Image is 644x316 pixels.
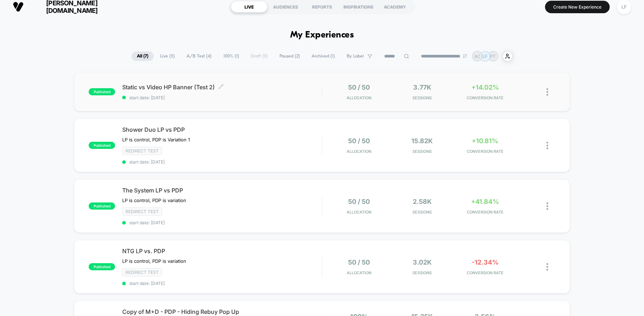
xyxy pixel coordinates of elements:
[472,137,498,145] span: +10.81%
[347,270,371,275] span: Allocation
[122,268,162,276] span: Redirect Test
[122,95,322,100] span: start date: [DATE]
[122,126,322,133] span: Shower Duo LP vs PDP
[545,1,610,13] button: Create New Experience
[455,149,515,154] span: CONVERSION RATE
[413,84,431,91] span: 3.77k
[472,259,499,266] span: -12.34%
[306,51,340,61] span: Archived ( 1 )
[463,54,467,58] img: end
[89,202,115,210] span: published
[471,84,499,91] span: +14.02%
[490,54,496,59] p: PT
[455,270,515,275] span: CONVERSION RATE
[155,51,180,61] span: Live ( 5 )
[377,1,413,12] div: ACADEMY
[546,263,548,271] img: close
[392,95,452,100] span: Sessions
[392,149,452,154] span: Sessions
[122,258,186,264] span: LP is control, PDP is variation
[347,95,371,100] span: Allocation
[89,263,115,270] span: published
[274,51,305,61] span: Paused ( 2 )
[413,198,432,205] span: 2.58k
[455,95,515,100] span: CONVERSION RATE
[122,220,322,225] span: start date: [DATE]
[348,84,370,91] span: 50 / 50
[122,197,186,203] span: LP is control, PDP is variation
[13,1,24,12] img: Visually logo
[122,159,322,165] span: start date: [DATE]
[122,137,190,142] span: LP is control, PDP is Variation 1
[546,202,548,210] img: close
[231,1,267,12] div: LIVE
[348,259,370,266] span: 50 / 50
[347,149,371,154] span: Allocation
[347,210,371,215] span: Allocation
[546,142,548,149] img: close
[290,30,354,40] h1: My Experiences
[267,1,304,12] div: AUDIENCES
[392,210,452,215] span: Sessions
[89,142,115,149] span: published
[348,198,370,205] span: 50 / 50
[132,51,154,61] span: All ( 7 )
[218,51,244,61] span: 100% ( 1 )
[474,54,480,59] p: AC
[122,207,162,216] span: Redirect Test
[122,281,322,286] span: start date: [DATE]
[122,147,162,155] span: Redirect Test
[340,1,377,12] div: INSPIRATIONS
[347,54,364,59] span: By Label
[181,51,217,61] span: A/B Test ( 4 )
[482,54,487,59] p: LF
[411,137,433,145] span: 15.82k
[89,88,115,95] span: published
[348,137,370,145] span: 50 / 50
[455,210,515,215] span: CONVERSION RATE
[546,88,548,96] img: close
[122,84,322,91] span: Static vs Video HP Banner (Test 2)
[471,198,499,205] span: +41.84%
[122,187,322,194] span: The System LP vs PDP
[122,308,322,315] span: Copy of M+D - PDP - Hiding Rebuy Pop Up
[304,1,340,12] div: REPORTS
[392,270,452,275] span: Sessions
[122,247,322,255] span: NTG LP vs. PDP
[413,259,432,266] span: 3.02k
